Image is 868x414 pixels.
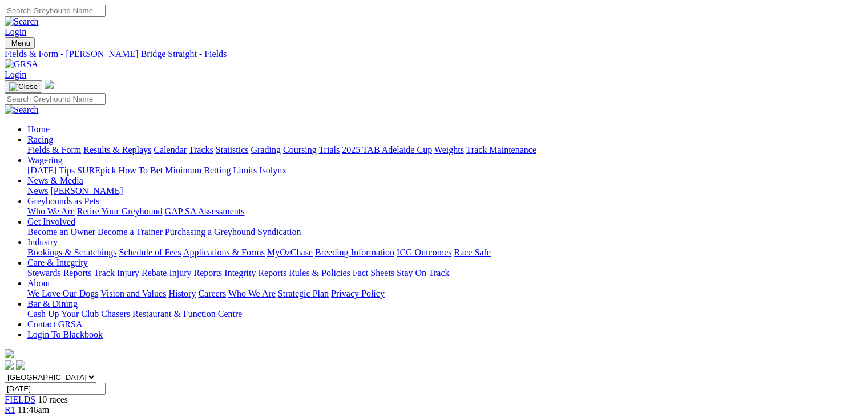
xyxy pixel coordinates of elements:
a: SUREpick [77,165,116,175]
div: Wagering [27,165,863,176]
a: Tracks [189,145,213,155]
a: Injury Reports [169,268,222,278]
a: Isolynx [259,165,286,175]
img: logo-grsa-white.png [5,349,14,358]
div: News & Media [27,186,863,196]
a: We Love Our Dogs [27,289,98,298]
a: News & Media [27,176,83,185]
div: Care & Integrity [27,268,863,278]
a: Retire Your Greyhound [77,206,163,216]
a: Weights [434,145,464,155]
div: Get Involved [27,227,863,237]
a: Get Involved [27,217,75,226]
a: Grading [251,145,281,155]
img: GRSA [5,59,38,70]
a: GAP SA Assessments [165,206,245,216]
span: Menu [11,39,30,47]
a: Login [5,70,26,79]
a: Industry [27,237,58,247]
div: About [27,289,863,299]
a: Bookings & Scratchings [27,247,116,257]
a: About [27,278,50,288]
a: Purchasing a Greyhound [165,227,255,237]
a: Breeding Information [315,247,394,257]
a: Contact GRSA [27,319,82,329]
a: 2025 TAB Adelaide Cup [342,145,432,155]
a: Rules & Policies [289,268,350,278]
a: Syndication [257,227,301,237]
a: Results & Replays [83,145,151,155]
a: How To Bet [119,165,163,175]
a: FIELDS [5,395,35,404]
img: Search [5,105,39,115]
img: twitter.svg [16,360,25,370]
a: Race Safe [454,247,490,257]
a: Who We Are [228,289,276,298]
a: Wagering [27,155,63,165]
div: Bar & Dining [27,309,863,319]
a: Chasers Restaurant & Function Centre [101,309,242,319]
a: Cash Up Your Club [27,309,99,319]
a: Login [5,27,26,36]
a: Trials [318,145,340,155]
a: Stay On Track [397,268,449,278]
a: Stewards Reports [27,268,91,278]
span: 10 races [38,395,68,404]
input: Search [5,5,106,17]
a: Who We Are [27,206,75,216]
a: Privacy Policy [331,289,385,298]
button: Toggle navigation [5,80,42,93]
a: Fields & Form [27,145,81,155]
div: Racing [27,145,863,155]
a: MyOzChase [267,247,313,257]
div: Greyhounds as Pets [27,206,863,217]
a: Schedule of Fees [119,247,181,257]
a: Applications & Forms [183,247,265,257]
a: History [168,289,196,298]
a: Become an Owner [27,227,95,237]
a: Become a Trainer [98,227,163,237]
input: Search [5,93,106,105]
a: Coursing [283,145,317,155]
a: Vision and Values [100,289,166,298]
img: logo-grsa-white.png [45,80,54,89]
a: Fact Sheets [353,268,394,278]
a: Fields & Form - [PERSON_NAME] Bridge Straight - Fields [5,49,863,59]
img: Search [5,17,39,27]
a: Bar & Dining [27,299,78,309]
a: Home [27,124,50,134]
a: [DATE] Tips [27,165,75,175]
a: Racing [27,135,53,144]
img: Close [9,82,38,91]
input: Select date [5,383,106,395]
a: Calendar [154,145,187,155]
a: Strategic Plan [278,289,329,298]
a: Track Maintenance [466,145,536,155]
a: Careers [198,289,226,298]
a: Track Injury Rebate [94,268,167,278]
a: Care & Integrity [27,258,88,267]
a: News [27,186,48,196]
button: Toggle navigation [5,37,35,49]
a: Statistics [216,145,249,155]
a: Integrity Reports [224,268,286,278]
div: Industry [27,247,863,258]
a: Greyhounds as Pets [27,196,99,206]
a: [PERSON_NAME] [50,186,123,196]
img: facebook.svg [5,360,14,370]
a: Login To Blackbook [27,330,103,339]
a: ICG Outcomes [397,247,451,257]
a: Minimum Betting Limits [165,165,257,175]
